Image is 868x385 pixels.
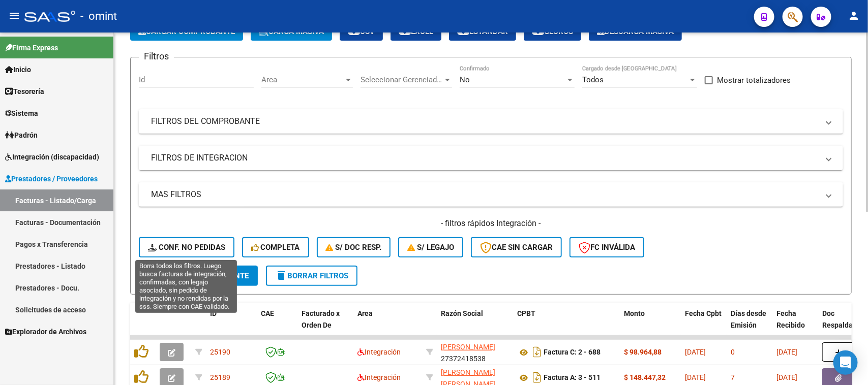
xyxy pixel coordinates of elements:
span: Todos [582,75,604,84]
span: No [460,75,470,84]
span: Fecha Recibido [776,309,805,329]
span: 25190 [210,348,230,356]
mat-expansion-panel-header: FILTROS DEL COMPROBANTE [139,109,843,134]
button: Borrar Filtros [266,266,357,286]
span: FC Inválida [579,243,635,252]
strong: $ 98.964,88 [624,348,662,356]
span: [DATE] [685,373,706,381]
span: Doc Respaldatoria [822,309,868,329]
span: CSV [348,27,375,36]
mat-panel-title: FILTROS DE INTEGRACION [151,152,819,164]
mat-icon: menu [8,10,20,22]
mat-expansion-panel-header: MAS FILTROS [139,182,843,207]
span: CAE SIN CARGAR [480,243,553,252]
button: S/ Doc Resp. [317,237,391,258]
datatable-header-cell: Fecha Cpbt [681,303,727,347]
span: Tesorería [5,86,44,97]
span: Prestadores / Proveedores [5,173,98,184]
span: [PERSON_NAME] [441,343,495,351]
span: EXCEL [399,27,433,36]
button: FC Inválida [570,237,644,258]
span: [DATE] [776,373,797,381]
span: 0 [731,348,735,356]
h4: - filtros rápidos Integración - [139,218,843,229]
span: Monto [624,309,645,317]
mat-panel-title: MAS FILTROS [151,189,819,200]
mat-icon: person [848,10,860,22]
datatable-header-cell: ID [206,303,257,347]
span: 7 [731,373,735,381]
span: [DATE] [685,348,706,356]
span: CPBT [517,309,535,317]
span: Padrón [5,130,38,141]
button: Conf. no pedidas [139,237,234,258]
span: Gecros [532,27,573,36]
button: S/ legajo [398,237,463,258]
strong: Factura C: 2 - 688 [544,348,601,357]
span: S/ Doc Resp. [326,243,382,252]
mat-icon: delete [275,269,287,281]
span: 25189 [210,373,230,381]
strong: Factura A: 3 - 511 [544,374,601,382]
span: Area [261,75,344,84]
span: [DATE] [776,348,797,356]
datatable-header-cell: Días desde Emisión [727,303,772,347]
span: Firma Express [5,42,58,53]
span: Conf. no pedidas [148,243,225,252]
span: Mostrar totalizadores [717,74,791,86]
mat-icon: search [148,269,160,281]
span: S/ legajo [407,243,454,252]
span: Razón Social [441,309,483,317]
datatable-header-cell: Facturado x Orden De [297,303,353,347]
button: Completa [242,237,309,258]
span: Estandar [457,27,508,36]
span: Integración (discapacidad) [5,151,99,163]
span: Inicio [5,64,31,75]
span: Días desde Emisión [731,309,766,329]
h3: Filtros [139,49,174,63]
div: Open Intercom Messenger [833,350,858,375]
span: Sistema [5,108,38,119]
span: Area [357,309,373,317]
span: - omint [80,5,117,27]
span: Fecha Cpbt [685,309,722,317]
datatable-header-cell: Monto [620,303,681,347]
mat-panel-title: FILTROS DEL COMPROBANTE [151,116,819,127]
span: CAE [261,309,274,317]
span: Explorador de Archivos [5,326,86,337]
span: Integración [357,373,401,381]
div: 27372418538 [441,341,509,363]
datatable-header-cell: Fecha Recibido [772,303,818,347]
i: Descargar documento [530,344,544,360]
datatable-header-cell: Area [353,303,422,347]
span: Buscar Comprobante [148,271,249,280]
datatable-header-cell: CPBT [513,303,620,347]
button: Buscar Comprobante [139,266,258,286]
button: CAE SIN CARGAR [471,237,562,258]
datatable-header-cell: Razón Social [437,303,513,347]
span: Completa [251,243,300,252]
span: Facturado x Orden De [302,309,340,329]
datatable-header-cell: CAE [257,303,297,347]
span: Borrar Filtros [275,271,348,280]
span: ID [210,309,217,317]
span: Integración [357,348,401,356]
mat-expansion-panel-header: FILTROS DE INTEGRACION [139,146,843,170]
span: Seleccionar Gerenciador [361,75,443,84]
strong: $ 148.447,32 [624,373,666,381]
